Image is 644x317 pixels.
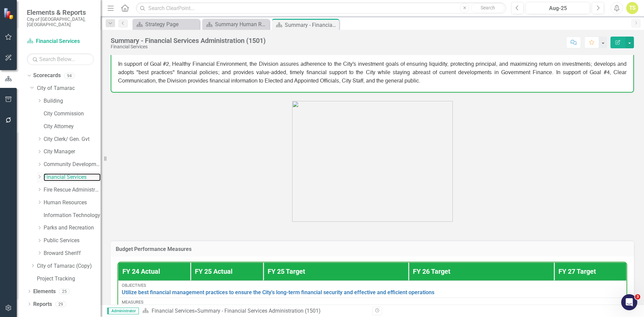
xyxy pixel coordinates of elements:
a: Information Technology [44,212,101,219]
div: » [142,307,367,315]
td: Double-Click to Edit Right Click for Context Menu [118,281,627,298]
a: Strategy Page [134,20,198,29]
button: TS [626,2,638,14]
h3: Budget Performance Measures [116,246,629,252]
td: Double-Click to Edit Right Click for Context Menu [118,298,627,314]
div: Summary - Financial Services Administration (1501) [285,21,337,29]
div: 25 [59,288,70,294]
a: Reports [33,301,52,308]
a: Community Development [44,161,101,168]
div: Financial Services [111,44,266,49]
a: City of Tamarac (Copy) [37,262,101,270]
input: Search Below... [27,53,94,65]
a: City Clerk/ Gen. Gvt [44,136,101,143]
a: Public Services [44,237,101,245]
a: Parks and Recreation [44,224,101,232]
span: Search [481,5,495,10]
span: Elements & Reports [27,8,94,16]
a: Building [44,97,101,105]
span: Administrator [107,308,139,314]
button: Search [471,3,504,13]
a: Financial Services [27,38,94,45]
div: Summary - Financial Services Administration (1501) [111,37,266,44]
a: City Attorney [44,123,101,130]
a: City Commission [44,110,101,118]
a: City Manager [44,148,101,156]
a: Utilize best financial management practices to ensure the City's long-term financial security and... [122,289,623,296]
img: ClearPoint Strategy [3,7,15,19]
span: In support of Goal #2, Healthy Financial Environment, the Division assures adherence to the City'... [118,62,627,84]
a: Financial Services [44,173,101,181]
div: Aug-25 [528,4,588,12]
div: Summary - Financial Services Administration (1501) [197,308,321,314]
strong: GOALS & OBJECTIVES [118,49,191,56]
a: Summary Human Resources - Program Descriptions (1710/1720) [204,20,268,29]
div: 94 [64,73,75,78]
div: Strategy Page [145,20,198,29]
a: Financial Services [152,308,195,314]
div: Measures [122,300,623,305]
button: Aug-25 [526,2,590,14]
a: Human Resources [44,199,101,207]
iframe: Intercom live chat [621,294,637,310]
a: Project Tracking [37,275,101,283]
div: 29 [55,301,66,307]
a: Fire Rescue Administration [44,186,101,194]
a: Elements [33,288,56,296]
a: City of Tamarac [37,85,101,92]
input: Search ClearPoint... [136,2,506,14]
span: 3 [635,294,640,300]
div: Summary Human Resources - Program Descriptions (1710/1720) [215,20,268,29]
small: City of [GEOGRAPHIC_DATA], [GEOGRAPHIC_DATA] [27,16,94,28]
img: finance.jpg [292,101,453,222]
div: Objectives [122,283,623,288]
a: Broward Sheriff [44,250,101,257]
a: Scorecards [33,72,61,80]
